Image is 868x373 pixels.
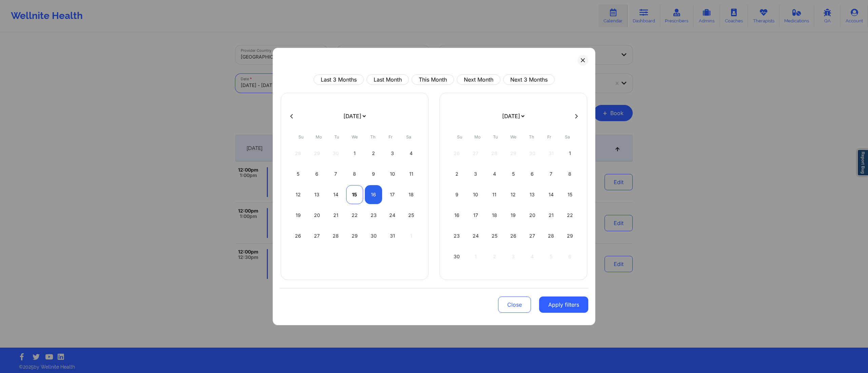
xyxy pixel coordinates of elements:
[327,206,344,225] div: Tue Oct 21 2025
[309,206,326,225] div: Mon Oct 20 2025
[346,164,363,183] div: Wed Oct 08 2025
[402,164,420,183] div: Sat Oct 11 2025
[467,185,485,204] div: Mon Nov 10 2025
[448,247,466,266] div: Sun Nov 30 2025
[346,185,363,204] div: Wed Oct 15 2025
[412,74,454,85] button: This Month
[542,185,560,204] div: Fri Nov 14 2025
[486,185,503,204] div: Tue Nov 11 2025
[467,164,485,183] div: Mon Nov 03 2025
[402,185,420,204] div: Sat Oct 18 2025
[327,164,344,183] div: Tue Oct 07 2025
[503,74,555,85] button: Next 3 Months
[505,185,522,204] div: Wed Nov 12 2025
[467,206,485,225] div: Mon Nov 17 2025
[457,74,500,85] button: Next Month
[327,185,344,204] div: Tue Oct 14 2025
[290,185,307,204] div: Sun Oct 12 2025
[309,185,326,204] div: Mon Oct 13 2025
[365,164,382,183] div: Thu Oct 09 2025
[290,206,307,225] div: Sun Oct 19 2025
[346,226,363,245] div: Wed Oct 29 2025
[367,74,409,85] button: Last Month
[406,134,411,139] abbr: Saturday
[561,144,578,163] div: Sat Nov 01 2025
[547,134,551,139] abbr: Friday
[561,226,578,245] div: Sat Nov 29 2025
[334,134,339,139] abbr: Tuesday
[316,134,322,139] abbr: Monday
[524,164,541,183] div: Thu Nov 06 2025
[298,134,303,139] abbr: Sunday
[365,206,382,225] div: Thu Oct 23 2025
[510,134,516,139] abbr: Wednesday
[384,226,401,245] div: Fri Oct 31 2025
[346,144,363,163] div: Wed Oct 01 2025
[309,164,326,183] div: Mon Oct 06 2025
[493,134,498,139] abbr: Tuesday
[524,185,541,204] div: Thu Nov 13 2025
[486,226,503,245] div: Tue Nov 25 2025
[542,206,560,225] div: Fri Nov 21 2025
[389,134,393,139] abbr: Friday
[309,226,326,245] div: Mon Oct 27 2025
[542,164,560,183] div: Fri Nov 07 2025
[448,206,466,225] div: Sun Nov 16 2025
[505,206,522,225] div: Wed Nov 19 2025
[486,164,503,183] div: Tue Nov 04 2025
[561,164,578,183] div: Sat Nov 08 2025
[565,134,570,139] abbr: Saturday
[384,185,401,204] div: Fri Oct 17 2025
[539,297,588,313] button: Apply filters
[402,206,420,225] div: Sat Oct 25 2025
[365,144,382,163] div: Thu Oct 02 2025
[505,226,522,245] div: Wed Nov 26 2025
[290,226,307,245] div: Sun Oct 26 2025
[457,134,462,139] abbr: Sunday
[561,206,578,225] div: Sat Nov 22 2025
[467,226,485,245] div: Mon Nov 24 2025
[524,206,541,225] div: Thu Nov 20 2025
[448,226,466,245] div: Sun Nov 23 2025
[524,226,541,245] div: Thu Nov 27 2025
[448,164,466,183] div: Sun Nov 02 2025
[384,206,401,225] div: Fri Oct 24 2025
[498,297,531,313] button: Close
[448,185,466,204] div: Sun Nov 09 2025
[314,74,364,85] button: Last 3 Months
[505,164,522,183] div: Wed Nov 05 2025
[370,134,375,139] abbr: Thursday
[542,226,560,245] div: Fri Nov 28 2025
[365,226,382,245] div: Thu Oct 30 2025
[327,226,344,245] div: Tue Oct 28 2025
[561,185,578,204] div: Sat Nov 15 2025
[486,206,503,225] div: Tue Nov 18 2025
[384,164,401,183] div: Fri Oct 10 2025
[402,144,420,163] div: Sat Oct 04 2025
[365,185,382,204] div: Thu Oct 16 2025
[290,164,307,183] div: Sun Oct 05 2025
[529,134,534,139] abbr: Thursday
[474,134,480,139] abbr: Monday
[346,206,363,225] div: Wed Oct 22 2025
[352,134,358,139] abbr: Wednesday
[384,144,401,163] div: Fri Oct 03 2025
